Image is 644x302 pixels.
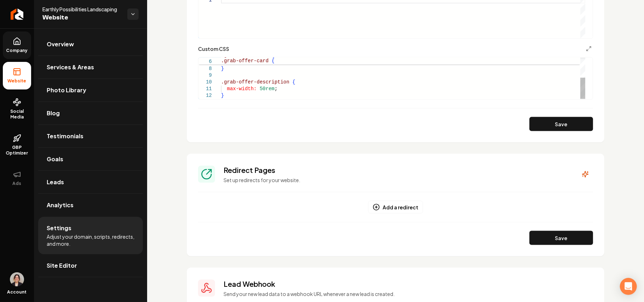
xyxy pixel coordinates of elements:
[3,92,31,126] a: Social Media
[3,31,31,59] a: Company
[221,58,268,64] span: .grab-offer-card
[529,231,593,245] button: Save
[47,201,74,209] span: Analytics
[11,8,24,20] img: Rebolt Logo
[3,164,31,192] button: Ads
[38,171,143,193] a: Leads
[47,261,77,270] span: Site Editor
[368,201,423,214] button: Add a redirect
[274,86,277,92] span: ;
[47,155,63,163] span: Goals
[227,86,257,92] span: max-width:
[47,63,94,71] span: Services & Areas
[272,58,274,64] span: {
[38,125,143,147] a: Testimonials
[198,86,212,92] div: 11
[47,224,71,232] span: Settings
[7,289,27,295] span: Account
[38,56,143,79] a: Services & Areas
[221,66,224,71] span: }
[38,102,143,124] a: Blog
[10,181,24,186] span: Ads
[198,46,229,51] label: Custom CSS
[260,86,274,92] span: 50rem
[38,194,143,216] a: Analytics
[10,272,24,286] img: Brisa Leon
[529,117,593,131] button: Save
[224,176,569,184] p: Set up redirects for your website.
[10,272,24,286] button: Open user button
[42,13,122,23] span: Website
[224,279,593,289] h3: Lead Webhook
[38,148,143,170] a: Goals
[198,92,212,99] div: 12
[5,78,29,84] span: Website
[47,233,134,247] span: Adjust your domain, scripts, redirects, and more.
[3,128,31,162] a: GBP Optimizer
[4,48,31,53] span: Company
[47,86,86,94] span: Photo Library
[47,132,83,140] span: Testimonials
[198,65,212,72] div: 8
[221,93,224,98] span: }
[38,254,143,277] a: Site Editor
[3,109,31,120] span: Social Media
[47,109,60,117] span: Blog
[47,40,74,48] span: Overview
[198,79,212,86] div: 10
[38,79,143,101] a: Photo Library
[42,6,122,13] span: Earthly Possibilities Landscaping
[224,165,569,175] h3: Redirect Pages
[3,145,31,156] span: GBP Optimizer
[198,58,212,65] span: 6
[224,290,593,297] p: Send your new lead data to a webhook URL whenever a new lead is created.
[47,178,64,186] span: Leads
[38,33,143,56] a: Overview
[620,278,637,295] div: Open Intercom Messenger
[198,72,212,79] div: 9
[221,79,289,85] span: .grab-offer-description
[292,79,295,85] span: {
